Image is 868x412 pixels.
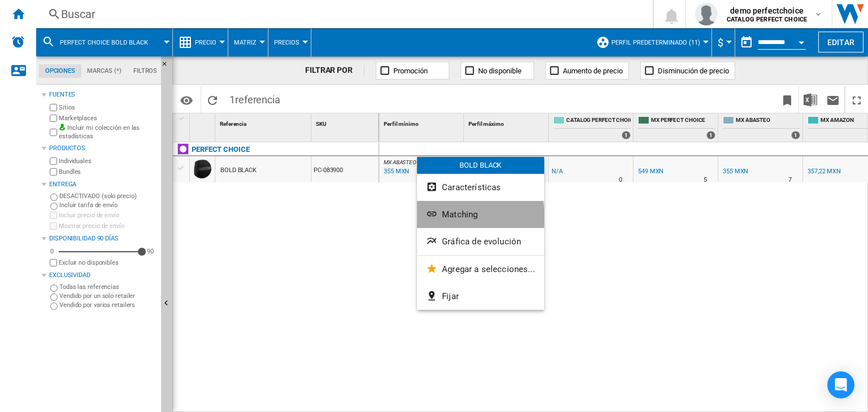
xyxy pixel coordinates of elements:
div: Open Intercom Messenger [827,371,854,398]
div: BOLD BLACK [417,157,544,174]
span: Matching [442,209,478,220]
span: Gráfica de evolución [442,236,521,247]
span: Agregar a selecciones... [442,264,535,274]
button: Matching [417,201,544,228]
span: Fijar [442,291,459,301]
span: Características [442,182,501,192]
button: Agregar a selecciones... [417,256,544,283]
button: Gráfica de evolución [417,228,544,255]
button: Características [417,174,544,201]
button: Fijar... [417,283,544,310]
